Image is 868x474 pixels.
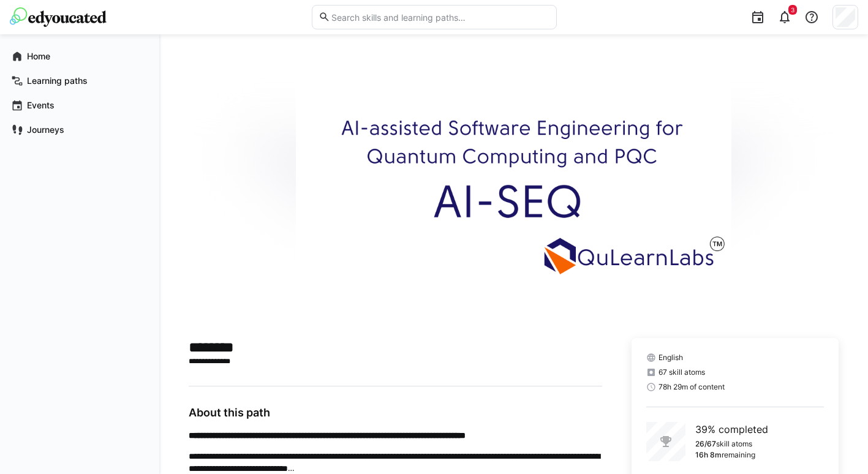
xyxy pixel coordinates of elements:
p: 26/67 [695,439,716,449]
p: remaining [722,450,755,460]
p: 16h 8m [695,450,722,460]
input: Search skills and learning paths… [330,12,549,23]
span: 3 [791,6,794,13]
h3: About this path [189,406,602,419]
span: 67 skill atoms [659,367,705,377]
p: skill atoms [716,439,752,449]
p: 39% completed [695,422,768,437]
span: 78h 29m of content [659,382,725,392]
span: English [659,353,683,363]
